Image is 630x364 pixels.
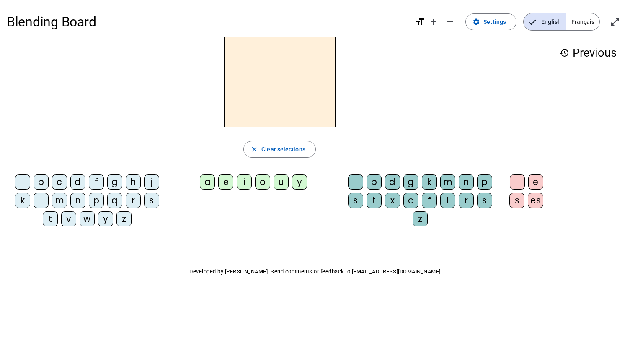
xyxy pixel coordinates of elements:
mat-button-toggle-group: Language selection [523,13,600,31]
div: o [255,174,270,190]
button: Settings [465,13,516,30]
div: j [144,174,159,190]
div: p [477,174,492,190]
h3: Previous [559,44,617,62]
mat-icon: add [429,17,439,27]
div: e [528,174,543,190]
div: u [274,174,289,190]
button: Decrease font size [442,13,459,30]
div: d [70,174,85,190]
div: k [422,174,437,190]
h1: Blending Board [7,8,408,35]
div: g [107,174,122,190]
div: c [52,174,67,190]
button: Enter full screen [607,13,623,30]
div: s [348,193,363,208]
div: h [126,174,141,190]
mat-icon: open_in_full [610,17,620,27]
div: x [385,193,400,208]
div: n [70,193,85,208]
div: z [413,211,428,226]
div: f [422,193,437,208]
div: r [459,193,474,208]
div: m [440,174,455,190]
div: b [367,174,382,190]
div: n [459,174,474,190]
mat-icon: settings [472,18,480,26]
div: v [61,211,76,226]
div: g [403,174,418,190]
span: Settings [483,17,506,27]
div: d [385,174,400,190]
mat-icon: remove [445,17,455,27]
div: es [528,193,543,208]
div: b [34,174,49,190]
mat-icon: format_size [415,17,425,27]
span: Français [566,13,599,30]
div: s [509,193,524,208]
div: m [52,193,67,208]
div: s [477,193,492,208]
div: l [34,193,49,208]
div: y [98,211,113,226]
mat-icon: close [250,146,258,153]
div: l [440,193,455,208]
div: f [89,174,104,190]
mat-icon: history [559,48,569,58]
div: y [292,174,307,190]
span: English [524,13,566,30]
div: r [126,193,141,208]
button: Clear selections [243,141,316,158]
div: a [200,174,215,190]
div: e [218,174,233,190]
div: k [15,193,30,208]
div: i [237,174,252,190]
div: s [144,193,159,208]
div: z [116,211,132,226]
div: t [367,193,382,208]
div: p [89,193,104,208]
div: c [403,193,418,208]
div: w [80,211,95,226]
p: Developed by [PERSON_NAME]. Send comments or feedback to [EMAIL_ADDRESS][DOMAIN_NAME] [7,267,623,277]
button: Increase font size [425,13,442,30]
div: t [43,211,58,226]
span: Clear selections [261,144,305,154]
div: q [107,193,122,208]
